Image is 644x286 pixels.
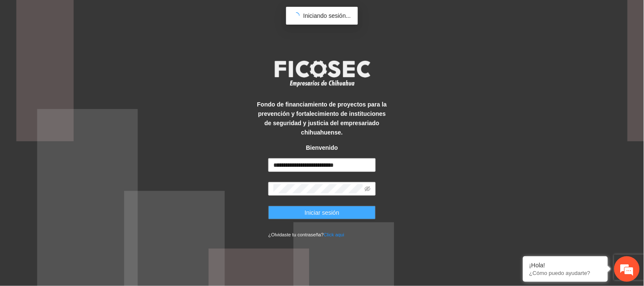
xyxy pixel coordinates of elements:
[44,43,143,54] div: Chatee con nosotros ahora
[139,4,160,25] div: Minimizar ventana de chat en vivo
[268,232,344,237] small: ¿Olvidaste tu contraseña?
[268,206,376,219] button: Iniciar sesión
[365,186,371,192] span: eye-invisible
[306,144,338,151] strong: Bienvenido
[303,12,351,19] span: Iniciando sesión...
[269,58,375,89] img: logo
[324,232,345,237] a: Click aqui
[293,12,301,20] span: loading
[257,101,387,136] strong: Fondo de financiamiento de proyectos para la prevención y fortalecimiento de instituciones de seg...
[4,193,162,223] textarea: Escriba su mensaje y pulse “Intro”
[305,208,340,217] span: Iniciar sesión
[529,270,602,276] p: ¿Cómo puedo ayudarte?
[529,262,602,269] div: ¡Hola!
[49,94,117,180] span: Estamos en línea.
